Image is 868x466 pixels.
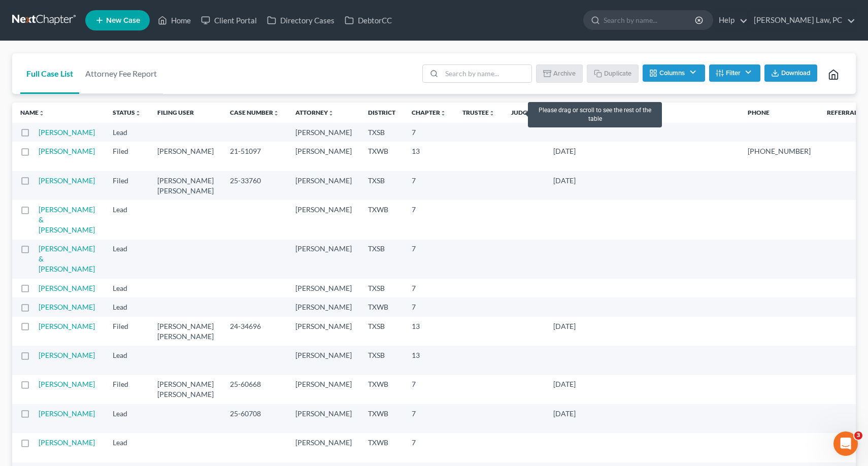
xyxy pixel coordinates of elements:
a: Trusteeunfold_more [462,109,495,116]
td: Filed [105,375,149,404]
a: Attorney Fee Report [79,53,163,94]
a: [PERSON_NAME] [39,284,95,292]
td: 7 [404,279,454,297]
td: TXSB [360,240,404,279]
td: 13 [404,317,454,346]
td: Lead [105,279,149,297]
i: unfold_more [273,110,279,116]
i: unfold_more [39,110,45,116]
td: 7 [404,297,454,316]
button: Filter [709,64,760,82]
i: unfold_more [135,110,141,116]
a: Statusunfold_more [113,109,141,116]
td: 25-33760 [222,171,287,200]
td: [PERSON_NAME] [287,171,360,200]
td: Lead [105,123,149,142]
th: Email [604,103,740,123]
th: Phone [740,103,819,123]
td: Filed [105,317,149,346]
a: [PERSON_NAME] [39,351,95,359]
a: [PERSON_NAME] & [PERSON_NAME] [39,244,95,273]
a: [PERSON_NAME] [39,128,95,137]
td: [PERSON_NAME] [287,297,360,316]
th: Filing User [149,103,222,123]
a: [PERSON_NAME] [39,176,95,185]
td: TXWB [360,200,404,239]
td: [PERSON_NAME] [287,123,360,142]
span: Download [781,69,811,77]
td: 13 [404,346,454,375]
input: Search by name... [442,65,531,82]
td: TXWB [360,433,404,462]
td: Filed [105,171,149,200]
a: Directory Cases [262,11,340,29]
a: [PERSON_NAME] [39,303,95,311]
td: [DATE] [545,375,604,404]
td: [PERSON_NAME] [PERSON_NAME] [149,171,222,200]
td: 7 [404,375,454,404]
td: [PERSON_NAME] [287,375,360,404]
td: Lead [105,404,149,433]
td: [PERSON_NAME] [PERSON_NAME] [149,375,222,404]
td: TXSB [360,123,404,142]
td: Lead [105,346,149,375]
td: 25-60708 [222,404,287,433]
td: [DATE] [545,142,604,171]
td: TXWB [360,297,404,316]
span: New Case [106,17,140,24]
td: [PERSON_NAME] [287,433,360,462]
td: [PERSON_NAME] [149,142,222,171]
td: [DATE] [545,404,604,433]
a: [PERSON_NAME] & [PERSON_NAME] [39,205,95,234]
span: 3 [854,431,862,440]
td: 7 [404,433,454,462]
td: TXSB [360,279,404,297]
a: [PERSON_NAME] [39,322,95,330]
div: Please drag or scroll to see the rest of the table [528,102,661,127]
a: Help [714,11,748,29]
td: 21-51097 [222,142,287,171]
td: Lead [105,240,149,279]
a: Full Case List [20,53,79,94]
td: [PERSON_NAME] [287,200,360,239]
td: [PERSON_NAME] [287,240,360,279]
td: 7 [404,171,454,200]
a: Chapterunfold_more [412,109,446,116]
a: [PERSON_NAME] [39,380,95,388]
td: 7 [404,123,454,142]
td: [PERSON_NAME] [287,317,360,346]
a: Judgeunfold_more [511,109,537,116]
td: 24-34696 [222,317,287,346]
a: [PERSON_NAME] [39,438,95,447]
td: [DATE] [545,171,604,200]
td: TXWB [360,142,404,171]
td: TXWB [360,404,404,433]
a: Case Numberunfold_more [230,109,279,116]
a: Home [153,11,196,29]
input: Search by name... [604,11,696,29]
td: TXSB [360,317,404,346]
td: TXSB [360,171,404,200]
td: [PERSON_NAME] [287,346,360,375]
i: unfold_more [489,110,495,116]
pre: [PHONE_NUMBER] [748,146,811,156]
td: [PERSON_NAME] [PERSON_NAME] [149,317,222,346]
td: 7 [404,404,454,433]
a: Nameunfold_more [20,109,45,116]
iframe: Intercom live chat [833,431,858,456]
a: [PERSON_NAME] Law, PC [749,11,855,29]
td: Lead [105,200,149,239]
td: [PERSON_NAME] [287,142,360,171]
td: 13 [404,142,454,171]
a: Attorneyunfold_more [295,109,334,116]
th: District [360,103,404,123]
td: TXWB [360,375,404,404]
i: unfold_more [440,110,446,116]
td: 25-60668 [222,375,287,404]
a: Client Portal [196,11,262,29]
td: [PERSON_NAME] [287,279,360,297]
button: Download [764,64,817,82]
a: DebtorCC [340,11,397,29]
td: Lead [105,433,149,462]
td: Filed [105,142,149,171]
